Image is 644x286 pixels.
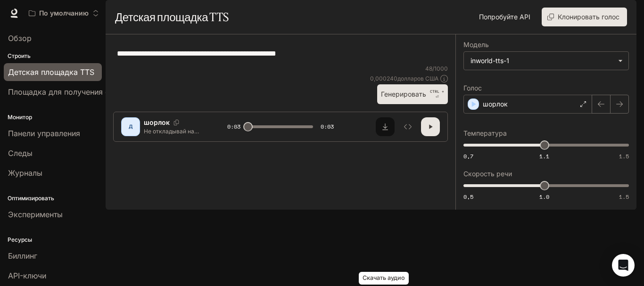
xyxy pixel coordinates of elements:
button: Клонировать голос [542,8,627,26]
font: Скорость речи [463,170,512,178]
font: 1.5 [619,193,629,201]
font: inworld-tts-1 [471,57,509,65]
font: Температура [463,129,507,137]
button: Скачать аудио [376,117,395,136]
div: inworld-tts-1 [464,52,628,70]
font: Попробуйте API [479,13,530,21]
font: Скачать аудио [363,274,405,281]
font: 0,7 [463,152,473,160]
font: шорлок [483,100,508,108]
font: Д [129,123,133,129]
font: CTRL + [430,89,444,94]
a: Попробуйте API [475,8,534,26]
font: ⏎ [436,95,439,99]
font: Детская площадка TTS [115,10,229,24]
div: Открытый Интерком Мессенджер [612,254,635,277]
font: 0,000240 [370,75,397,82]
font: Не откладывай на [DATE] то, что можно отменить [DATE]. [144,128,202,151]
font: По умолчанию [39,9,89,17]
font: Голос [463,84,482,92]
button: ГенерироватьCTRL +⏎ [377,84,448,104]
font: шорлок [144,118,170,126]
font: 1.0 [539,193,549,201]
font: долларов США [397,75,438,82]
font: 48 [425,65,432,72]
font: 0,5 [463,193,473,201]
button: Осмотреть [398,117,417,136]
font: Модель [463,41,489,49]
button: Открыть меню рабочего пространства [25,4,103,23]
button: Копировать голосовой идентификатор [170,120,183,125]
font: 0:03 [321,123,334,131]
font: 0:03 [227,123,240,131]
font: / [432,65,434,72]
font: 1.5 [619,152,629,160]
font: Генерировать [381,90,426,98]
font: Клонировать голос [558,13,619,21]
font: 1.1 [539,152,549,160]
font: 1000 [434,65,448,72]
